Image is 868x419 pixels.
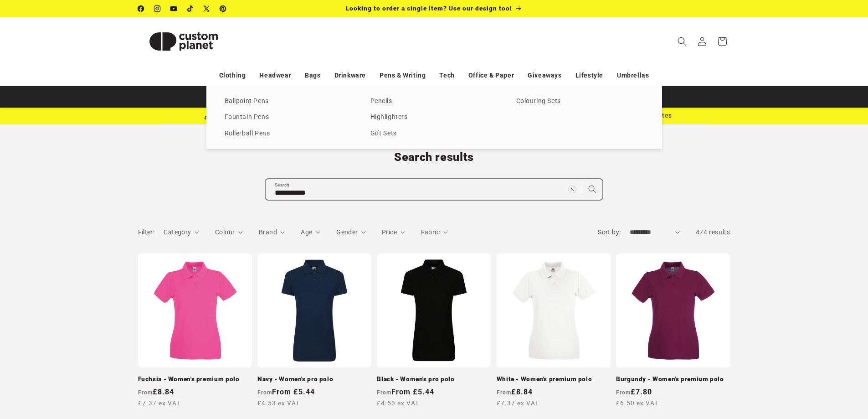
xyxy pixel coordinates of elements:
[334,67,366,83] a: Drinkware
[497,375,611,383] a: White - Women's premium polo
[164,228,199,237] summary: Category (0 selected)
[598,228,621,236] label: Sort by:
[370,111,498,124] a: Highlighters
[225,95,352,108] a: Ballpoint Pens
[370,128,498,140] a: Gift Sets
[225,128,352,140] a: Rollerball Pens
[575,67,603,83] a: Lifestyle
[439,67,454,83] a: Tech
[225,111,352,124] a: Fountain Pens
[370,95,498,108] a: Pencils
[138,150,730,165] h1: Search results
[716,321,868,419] iframe: Chat Widget
[346,5,512,12] span: Looking to order a single item? Use our design tool
[516,95,644,108] a: Colouring Sets
[380,67,426,83] a: Pens & Writing
[382,228,397,236] span: Price
[215,228,243,237] summary: Colour (0 selected)
[301,228,312,236] span: Age
[301,228,320,237] summary: Age (0 selected)
[134,17,232,65] a: Custom Planet
[336,228,366,237] summary: Gender (0 selected)
[528,67,561,83] a: Giveaways
[138,21,229,62] img: Custom Planet
[138,228,155,237] h2: Filter:
[562,179,582,199] button: Clear search term
[138,375,252,383] a: Fuchsia - Women's premium polo
[617,67,649,83] a: Umbrellas
[382,228,405,237] summary: Price
[164,228,191,236] span: Category
[305,67,320,83] a: Bags
[672,31,692,52] summary: Search
[259,67,291,83] a: Headwear
[616,375,730,383] a: Burgundy - Women's premium polo
[696,228,730,236] span: 474 results
[219,67,246,83] a: Clothing
[582,179,602,199] button: Search
[257,375,371,383] a: Navy - Women's pro polo
[259,228,277,236] span: Brand
[377,375,491,383] a: Black - Women's pro polo
[468,67,514,83] a: Office & Paper
[336,228,358,236] span: Gender
[259,228,285,237] summary: Brand (0 selected)
[215,228,235,236] span: Colour
[421,228,448,237] summary: Fabric (0 selected)
[421,228,440,236] span: Fabric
